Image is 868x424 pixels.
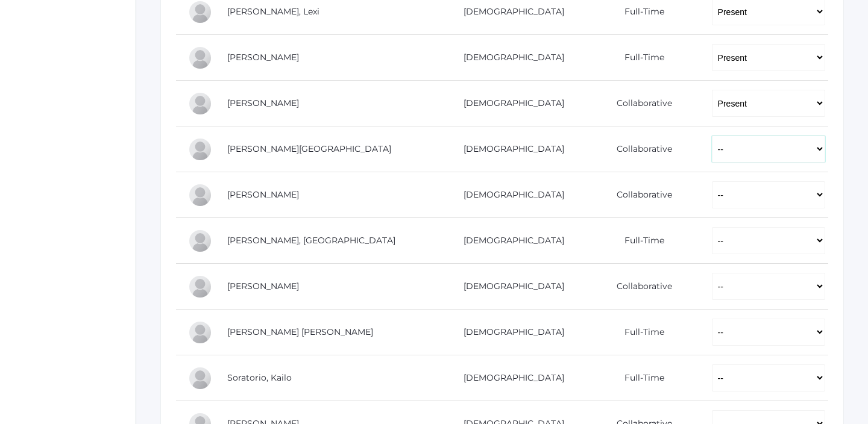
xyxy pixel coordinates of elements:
td: [DEMOGRAPHIC_DATA] [439,355,580,401]
div: Frances Leidenfrost [188,46,212,70]
td: [DEMOGRAPHIC_DATA] [439,218,580,264]
div: Vincent Scrudato [188,275,212,299]
a: [PERSON_NAME], [GEOGRAPHIC_DATA] [227,235,395,246]
td: [DEMOGRAPHIC_DATA] [439,81,580,126]
div: Ian Serafini Pozzi [188,320,212,344]
a: [PERSON_NAME] [227,281,299,291]
a: [PERSON_NAME] [227,52,299,63]
td: Collaborative [580,126,700,172]
a: [PERSON_NAME] [PERSON_NAME] [227,326,373,337]
a: [PERSON_NAME], Lexi [227,6,319,17]
a: [PERSON_NAME] [227,98,299,108]
div: Cole McCollum [188,183,212,207]
div: Siena Mikhail [188,229,212,253]
td: [DEMOGRAPHIC_DATA] [439,35,580,81]
td: Collaborative [580,81,700,126]
td: [DEMOGRAPHIC_DATA] [439,264,580,310]
div: Savannah Maurer [188,137,212,161]
td: Full-Time [580,218,700,264]
a: Soratorio, Kailo [227,372,292,383]
td: Full-Time [580,310,700,355]
a: [PERSON_NAME] [227,189,299,200]
td: Collaborative [580,172,700,218]
td: Collaborative [580,264,700,310]
a: [PERSON_NAME][GEOGRAPHIC_DATA] [227,143,391,154]
td: Full-Time [580,355,700,401]
div: Kailo Soratorio [188,366,212,390]
td: Full-Time [580,35,700,81]
div: Colton Maurer [188,92,212,116]
td: [DEMOGRAPHIC_DATA] [439,126,580,172]
td: [DEMOGRAPHIC_DATA] [439,310,580,355]
td: [DEMOGRAPHIC_DATA] [439,172,580,218]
